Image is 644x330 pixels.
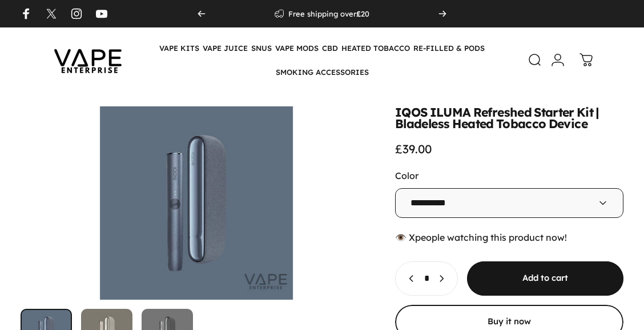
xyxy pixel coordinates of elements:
button: Decrease quantity for IQOS ILUMA Refreshed Starter Kit | Bladeless Heated Tobacco Device [396,262,422,295]
summary: CBD [320,36,340,60]
summary: VAPE MODS [273,36,320,60]
animate-element: Heated [452,118,494,130]
animate-element: | [595,106,599,118]
animate-element: Starter [534,106,574,118]
animate-element: Refreshed [473,106,532,118]
animate-element: Bladeless [395,118,449,130]
strong: £ [356,9,361,18]
nav: Primary [122,36,522,84]
animate-element: Tobacco [496,118,546,130]
summary: SMOKING ACCESSORIES [274,60,371,84]
summary: VAPE KITS [158,36,201,60]
animate-element: ILUMA [430,106,471,118]
summary: VAPE JUICE [201,36,249,60]
label: Color [395,170,418,181]
animate-element: IQOS [395,106,427,118]
p: Free shipping over 20 [288,9,369,18]
img: Vape Enterprise [37,33,139,87]
button: Increase quantity for IQOS ILUMA Refreshed Starter Kit | Bladeless Heated Tobacco Device [431,262,457,295]
button: Open media 1 in modal [21,106,372,300]
a: 0 items [574,47,599,73]
span: £39.00 [395,141,432,156]
div: 👁️ people watching this product now! [395,232,623,243]
summary: RE-FILLED & PODS [412,36,486,60]
button: Add to cart [467,261,623,296]
summary: HEATED TOBACCO [340,36,412,60]
animate-element: Kit [577,106,593,118]
summary: SNUS [249,36,273,60]
animate-element: Device [549,118,587,130]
